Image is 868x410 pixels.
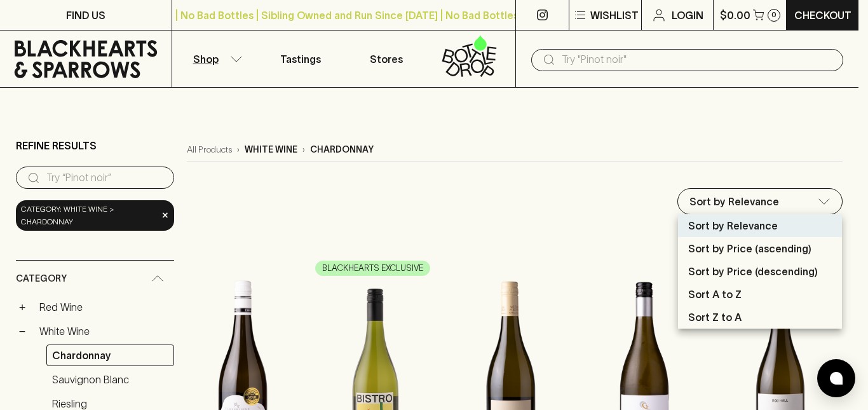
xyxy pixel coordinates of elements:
p: Sort by Price (ascending) [688,241,811,256]
p: Sort by Relevance [688,218,778,233]
p: Sort by Price (descending) [688,264,818,279]
p: Sort A to Z [688,287,742,302]
img: bubble-icon [830,372,843,385]
p: Sort Z to A [688,310,742,325]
